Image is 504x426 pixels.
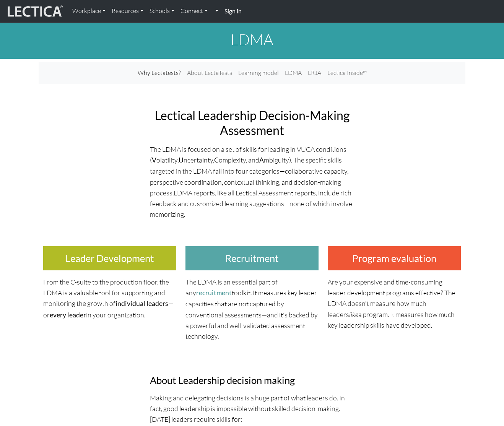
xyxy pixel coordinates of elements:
a: Workplace [69,3,109,19]
strong: individual leaders [115,299,168,307]
strong: A [259,156,264,164]
a: LDMA [282,65,305,81]
strong: every leader [50,311,86,319]
h2: Lectical Leadership Decision-Making Assessment [150,108,354,138]
h1: LDMA [39,30,465,49]
h3: Recruitment [185,246,319,270]
i: like [349,310,358,319]
h3: About Leadership decision making [150,374,354,386]
a: LRJA [305,65,324,81]
p: Making and delegating decisions is a huge part of what leaders do. In fact, good leadership is im... [150,392,354,424]
strong: Sign in [224,7,242,15]
img: lecticalive [6,4,63,19]
p: From the C-suite to the production floor, the LDMA is a valuable tool for supporting and monitori... [43,276,176,320]
h3: Leader Development [43,246,176,270]
p: Are your expensive and time-consuming leader development programs effective? The LDMA doesn't mea... [328,276,461,330]
strong: U [179,156,184,164]
strong: V [152,156,156,164]
a: Schools [146,3,177,19]
strong: C [214,156,219,164]
h3: Program evaluation [328,246,461,270]
a: Lectica Inside™ [324,65,370,81]
a: Connect [177,3,211,19]
a: Why Lectatests? [135,65,184,81]
a: About LectaTests [184,65,235,81]
a: Learning model [235,65,282,81]
a: recruitment [196,289,232,297]
p: The LDMA is an essential part of any toolkit. It measures key leader capacities that are not capt... [185,276,319,341]
p: The LDMA is focused on a set of skills for leading in VUCA conditions ( olatility, ncertainty, om... [150,144,354,220]
a: Sign in [221,3,245,20]
a: Resources [109,3,146,19]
